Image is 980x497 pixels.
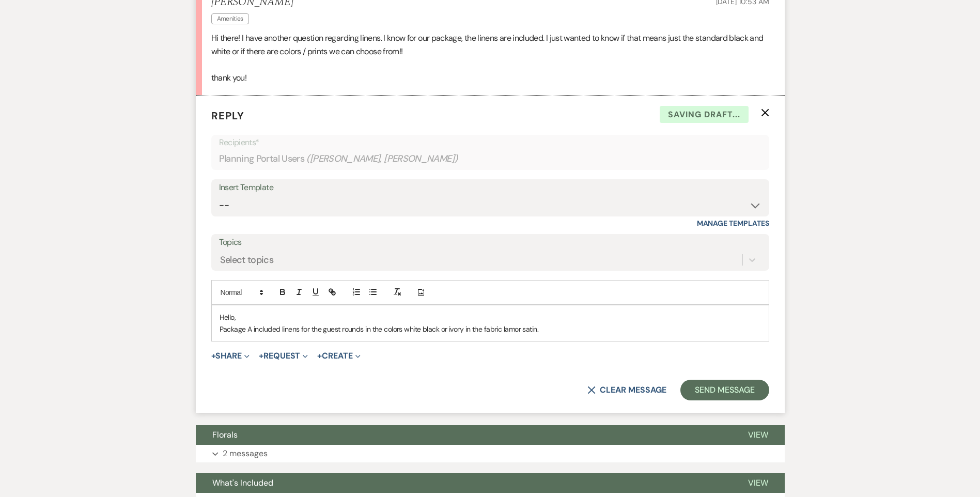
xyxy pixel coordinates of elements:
p: thank you! [211,71,769,85]
p: Hello, [220,312,761,323]
div: Select topics [220,253,274,267]
button: 2 messages [196,445,785,462]
span: Reply [211,109,244,122]
span: What's Included [212,477,273,488]
button: Clear message [587,386,666,394]
div: Insert Template [219,180,761,195]
button: Create [317,352,360,360]
a: Manage Templates [697,219,769,228]
span: + [259,352,263,360]
p: 2 messages [223,447,268,460]
span: ( [PERSON_NAME], [PERSON_NAME] ) [306,152,458,166]
button: Send Message [680,380,769,400]
span: + [317,352,322,360]
span: + [211,352,216,360]
p: Hi there! I have another question regarding linens. I know for our package, the linens are includ... [211,32,769,58]
span: Amenities [211,13,249,24]
button: Share [211,352,250,360]
span: Florals [212,429,238,440]
div: Planning Portal Users [219,149,761,169]
button: View [732,425,785,445]
label: Topics [219,235,761,250]
button: Request [259,352,308,360]
p: Recipients* [219,136,761,149]
button: View [732,473,785,493]
span: Saving draft... [660,106,749,123]
span: View [748,477,768,488]
button: What's Included [196,473,732,493]
button: Florals [196,425,732,445]
p: Package A included linens for the guest rounds in the colors white black or ivory in the fabric l... [220,323,761,335]
span: View [748,429,768,440]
